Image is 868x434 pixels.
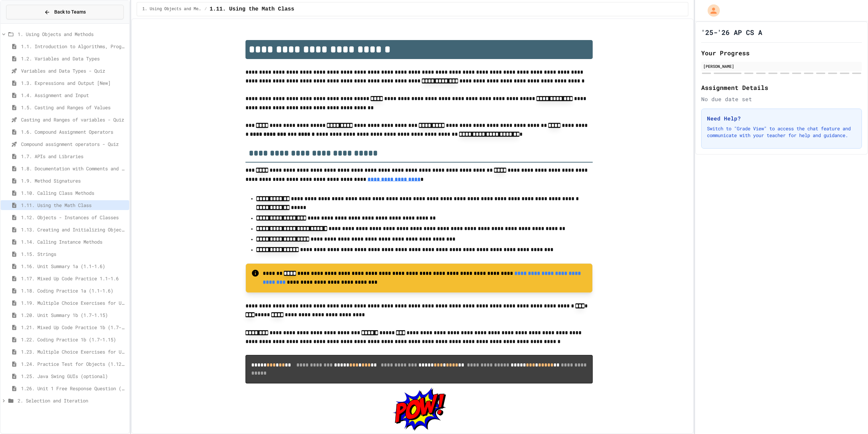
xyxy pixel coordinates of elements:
[210,5,294,13] span: 1.11. Using the Math Class
[21,312,126,319] span: 1.20. Unit Summary 1b (1.7-1.15)
[21,385,126,392] span: 1.26. Unit 1 Free Response Question (FRQ) Practice
[21,263,126,270] span: 1.16. Unit Summary 1a (1.1-1.6)
[21,104,126,111] span: 1.5. Casting and Ranges of Values
[21,92,126,99] span: 1.4. Assignment and Input
[18,31,126,38] span: 1. Using Objects and Methods
[707,125,856,139] p: Switch to "Grade View" to access the chat feature and communicate with your teacher for help and ...
[54,8,86,16] span: Back to Teams
[21,373,126,380] span: 1.25. Java Swing GUIs (optional)
[21,43,126,50] span: 1.1. Introduction to Algorithms, Programming, and Compilers
[142,6,202,12] span: 1. Using Objects and Methods
[21,336,126,343] span: 1.22. Coding Practice 1b (1.7-1.15)
[21,214,126,221] span: 1.12. Objects - Instances of Classes
[21,116,126,123] span: Casting and Ranges of variables - Quiz
[701,95,862,103] div: No due date set
[21,128,126,135] span: 1.6. Compound Assignment Operators
[701,48,862,58] h2: Your Progress
[21,165,126,172] span: 1.8. Documentation with Comments and Preconditions
[21,153,126,160] span: 1.7. APIs and Libraries
[21,177,126,184] span: 1.9. Method Signatures
[204,6,207,12] span: /
[6,5,124,19] button: Back to Teams
[21,238,126,245] span: 1.14. Calling Instance Methods
[707,114,856,122] h3: Need Help?
[21,189,126,196] span: 1.10. Calling Class Methods
[21,250,126,258] span: 1.15. Strings
[701,83,862,92] h2: Assignment Details
[21,140,126,148] span: Compound assignment operators - Quiz
[21,324,126,331] span: 1.21. Mixed Up Code Practice 1b (1.7-1.15)
[701,27,762,37] h1: '25-'26 AP CS A
[701,3,722,18] div: My Account
[21,348,126,355] span: 1.23. Multiple Choice Exercises for Unit 1b (1.9-1.15)
[21,202,126,209] span: 1.11. Using the Math Class
[21,275,126,282] span: 1.17. Mixed Up Code Practice 1.1-1.6
[18,397,126,404] span: 2. Selection and Iteration
[21,55,126,62] span: 1.2. Variables and Data Types
[21,360,126,367] span: 1.24. Practice Test for Objects (1.12-1.14)
[21,67,126,74] span: Variables and Data Types - Quiz
[703,63,860,69] div: [PERSON_NAME]
[21,226,126,233] span: 1.13. Creating and Initializing Objects: Constructors
[21,79,126,87] span: 1.3. Expressions and Output [New]
[21,299,126,306] span: 1.19. Multiple Choice Exercises for Unit 1a (1.1-1.6)
[21,287,126,294] span: 1.18. Coding Practice 1a (1.1-1.6)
